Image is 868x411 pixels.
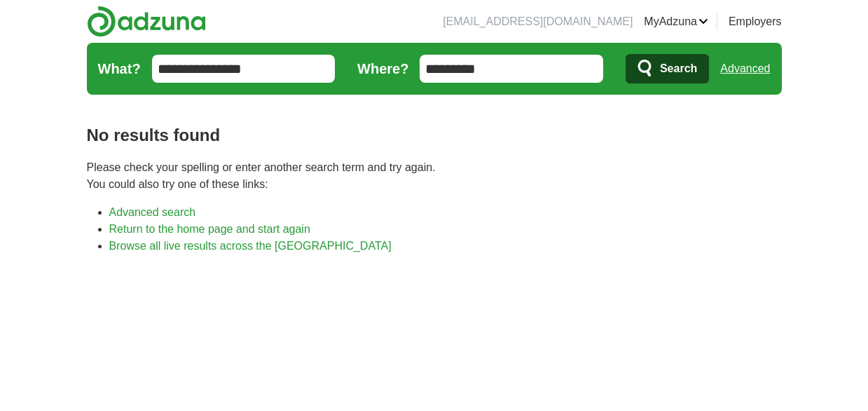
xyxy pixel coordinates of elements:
p: Please check your spelling or enter another search term and try again. You could also try one of ... [87,159,782,193]
a: Return to the home page and start again [109,223,310,235]
button: Search [626,54,709,83]
a: Advanced [720,55,770,83]
label: What? [98,58,141,79]
a: Browse all live results across the [GEOGRAPHIC_DATA] [109,240,392,252]
a: Employers [729,13,782,30]
span: Search [660,55,697,83]
label: Where? [357,58,408,79]
img: Adzuna logo [87,6,206,37]
h1: No results found [87,123,782,148]
a: MyAdzuna [644,13,708,30]
li: [EMAIL_ADDRESS][DOMAIN_NAME] [443,13,633,30]
a: Advanced search [109,206,196,218]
